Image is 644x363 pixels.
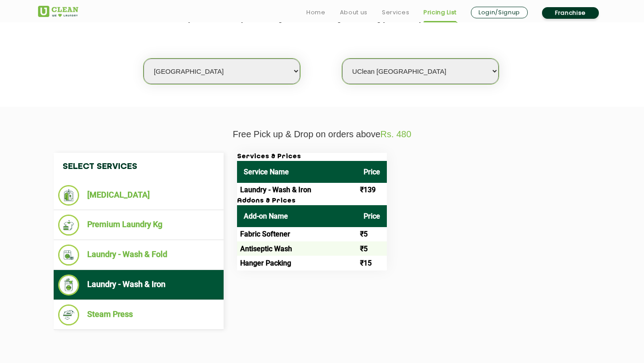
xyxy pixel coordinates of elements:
[237,153,387,161] h3: Services & Prices
[38,129,606,139] p: Free Pick up & Drop on orders above
[38,6,78,17] img: UClean Laundry and Dry Cleaning
[357,161,387,183] th: Price
[357,227,387,241] td: ₹5
[357,256,387,270] td: ₹15
[58,215,219,236] li: Premium Laundry Kg
[237,227,357,241] td: Fabric Softener
[58,274,79,295] img: Laundry - Wash & Iron
[58,304,79,325] img: Steam Press
[357,205,387,227] th: Price
[237,183,357,197] td: Laundry - Wash & Iron
[237,161,357,183] th: Service Name
[58,274,219,295] li: Laundry - Wash & Iron
[58,185,79,206] img: Dry Cleaning
[237,197,387,205] h3: Addons & Prices
[357,241,387,256] td: ₹5
[237,256,357,270] td: Hanger Packing
[381,129,411,139] span: Rs. 480
[58,245,219,266] li: Laundry - Wash & Fold
[382,7,409,18] a: Services
[424,7,457,18] a: Pricing List
[306,7,326,18] a: Home
[542,7,599,19] a: Franchise
[54,153,224,181] h4: Select Services
[58,185,219,206] li: [MEDICAL_DATA]
[237,241,357,256] td: Antiseptic Wash
[58,215,79,236] img: Premium Laundry Kg
[237,205,357,227] th: Add-on Name
[357,183,387,197] td: ₹139
[340,7,368,18] a: About us
[471,7,528,18] a: Login/Signup
[58,304,219,325] li: Steam Press
[58,245,79,266] img: Laundry - Wash & Fold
